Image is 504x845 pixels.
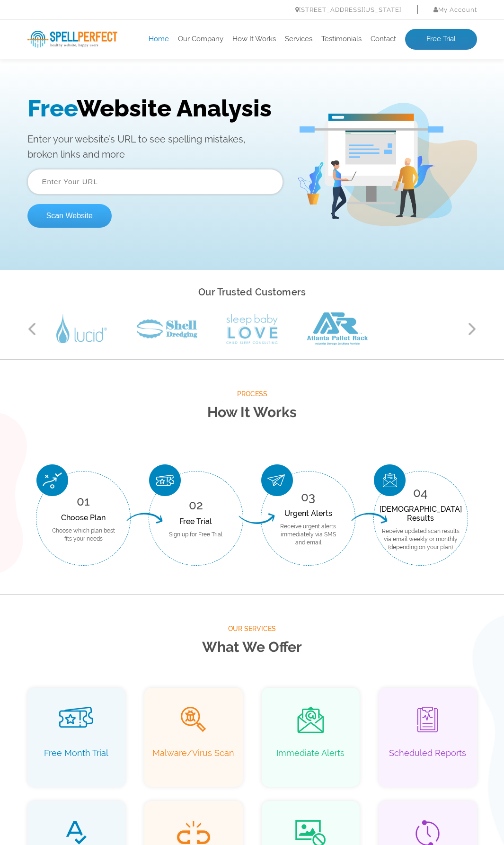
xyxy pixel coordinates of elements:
[275,523,341,546] p: Receive urgent alerts immediately via SMS and email
[417,707,438,732] img: Bi Weekly Reports
[51,527,116,543] p: Choose which plan best fits your needs
[176,820,211,845] img: Broken Link Monitor
[261,464,293,496] img: Urgent Alerts
[301,490,315,504] span: 03
[297,707,324,733] img: Immediate Alerts
[226,314,278,344] img: Sleep Baby Love
[137,319,197,338] img: Shell Dredging
[27,35,283,63] h1: Website Analysis
[275,509,341,518] div: Urgent Alerts
[27,400,477,425] h2: How It Works
[27,284,477,301] h2: Our Trusted Customers
[181,707,206,732] img: Malware Virus Scan
[468,322,477,336] button: Next
[149,464,181,496] img: Free Trial
[27,623,477,635] span: Our Services
[27,72,283,103] p: Enter your website’s URL to see spelling mistakes, broken links and more
[27,322,37,336] button: Previous
[169,517,222,526] div: Free Trial
[386,748,470,768] p: Scheduled Reports
[151,748,236,768] p: Malware/Virus Scan
[27,635,477,660] h2: What We Offer
[300,68,443,74] img: Free Webiste Analysis
[189,498,203,512] span: 02
[59,707,93,728] img: Free Month Trial
[56,314,106,344] img: Lucid
[36,464,68,496] img: Choose Plan
[380,505,462,523] div: [DEMOGRAPHIC_DATA] Results
[374,464,406,496] img: Scan Result
[169,531,222,539] p: Sign up for Free Trial
[27,388,477,400] span: Process
[297,44,477,167] img: Free Webiste Analysis
[51,513,116,522] div: Choose Plan
[77,494,90,508] span: 01
[27,145,112,169] button: Scan Website
[35,748,119,768] p: Free Month Trial
[413,486,428,500] span: 04
[380,527,462,551] p: Receive updated scan results via email weekly or monthly (depending on your plan)
[27,35,77,63] span: Free
[27,110,283,135] input: Enter Your URL
[269,748,353,768] p: Immediate Alerts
